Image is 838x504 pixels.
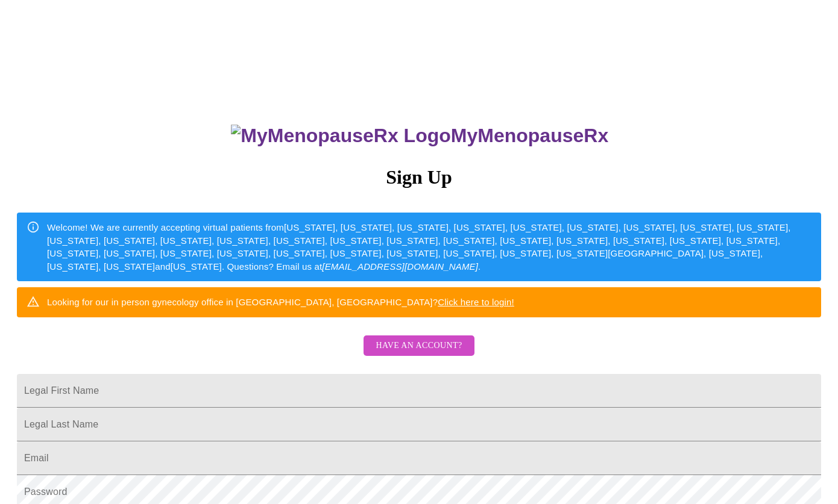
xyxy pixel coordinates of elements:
a: Click here to login! [438,297,514,307]
h3: MyMenopauseRx [19,125,822,147]
div: Looking for our in person gynecology office in [GEOGRAPHIC_DATA], [GEOGRAPHIC_DATA]? [47,291,514,313]
div: Welcome! We are currently accepting virtual patients from [US_STATE], [US_STATE], [US_STATE], [US... [47,216,811,278]
a: Have an account? [361,349,477,359]
em: [EMAIL_ADDRESS][DOMAIN_NAME] [322,261,478,272]
span: Have an account? [376,338,462,353]
h3: Sign Up [17,166,821,188]
button: Have an account? [364,335,474,356]
img: MyMenopauseRx Logo [231,125,450,147]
